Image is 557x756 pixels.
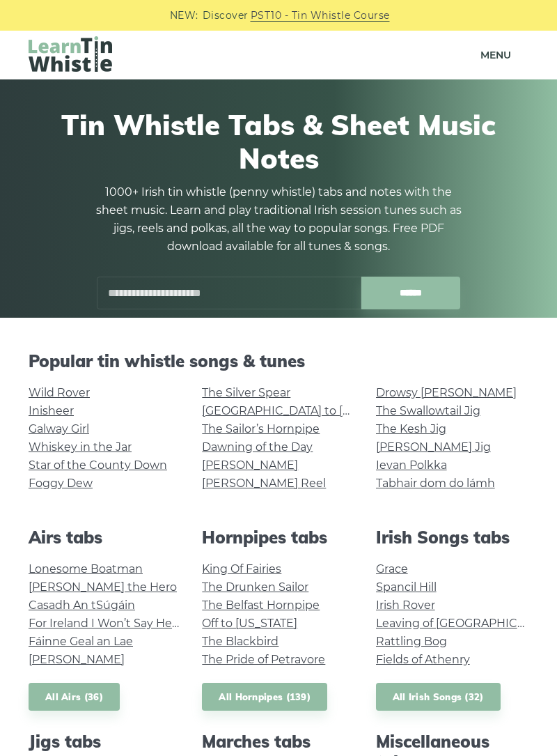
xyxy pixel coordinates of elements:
a: For Ireland I Won’t Say Her Name [29,617,213,630]
h2: Marches tabs [202,732,354,752]
a: Fáinne Geal an Lae [29,635,133,648]
a: Wild Rover [29,386,90,399]
a: The Drunken Sailor [202,580,308,594]
h2: Airs tabs [29,527,181,548]
a: Off to [US_STATE] [202,617,297,630]
a: Irish Rover [376,599,435,612]
h2: Jigs tabs [29,732,181,752]
a: Star of the County Down [29,458,167,472]
a: [GEOGRAPHIC_DATA] to [GEOGRAPHIC_DATA] [202,404,459,417]
span: Menu [480,38,511,72]
a: Inisheer [29,404,74,417]
a: Grace [376,562,408,576]
a: Lonesome Boatman [29,562,143,576]
a: The Kesh Jig [376,422,446,435]
a: Tabhair dom do lámh [376,477,495,490]
a: [PERSON_NAME] the Hero [29,580,177,594]
a: Leaving of [GEOGRAPHIC_DATA] [376,617,556,630]
h2: Popular tin whistle songs & tunes [29,351,528,371]
a: Drowsy [PERSON_NAME] [376,386,517,399]
a: All Irish Songs (32) [376,683,501,711]
a: King Of Fairies [202,562,281,576]
a: Ievan Polkka [376,458,447,472]
a: The Belfast Hornpipe [202,599,320,612]
a: Rattling Bog [376,635,447,648]
a: [PERSON_NAME] [29,653,125,666]
p: 1000+ Irish tin whistle (penny whistle) tabs and notes with the sheet music. Learn and play tradi... [91,183,466,256]
a: The Pride of Petravore [202,653,325,666]
a: All Airs (36) [29,683,120,711]
a: [PERSON_NAME] Reel [202,477,326,490]
a: [PERSON_NAME] Jig [376,440,491,454]
a: Foggy Dew [29,477,93,490]
a: Casadh An tSúgáin [29,599,135,612]
h2: Irish Songs tabs [376,527,528,548]
h1: Tin Whistle Tabs & Sheet Music Notes [29,108,528,175]
a: Spancil Hill [376,580,437,594]
a: The Silver Spear [202,386,290,399]
a: The Blackbird [202,635,278,648]
a: All Hornpipes (139) [202,683,327,711]
h2: Hornpipes tabs [202,527,354,548]
a: The Swallowtail Jig [376,404,480,417]
a: Galway Girl [29,422,89,435]
a: Fields of Athenry [376,653,470,666]
a: Dawning of the Day [202,440,313,454]
a: Whiskey in the Jar [29,440,132,454]
a: [PERSON_NAME] [202,458,298,472]
a: The Sailor’s Hornpipe [202,422,320,435]
img: LearnTinWhistle.com [29,36,112,72]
